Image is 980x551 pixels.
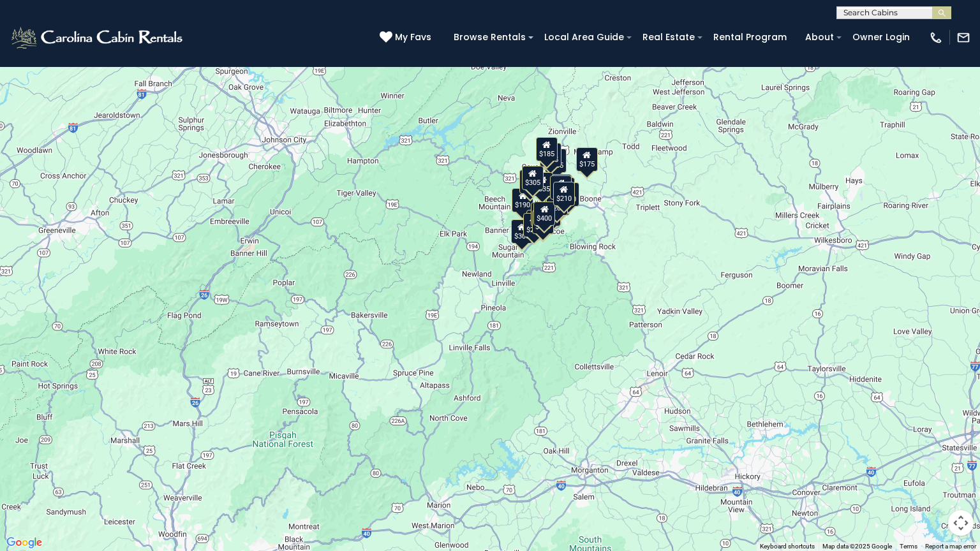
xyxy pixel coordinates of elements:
[956,31,970,45] img: mail-regular-white.png
[538,27,630,47] a: Local Area Guide
[380,31,434,45] a: My Favs
[929,31,943,45] img: phone-regular-white.png
[846,27,916,47] a: Owner Login
[447,27,532,47] a: Browse Rentals
[799,27,840,47] a: About
[636,27,701,47] a: Real Estate
[707,27,793,47] a: Rental Program
[395,31,431,44] span: My Favs
[10,25,186,50] img: White-1-2.png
